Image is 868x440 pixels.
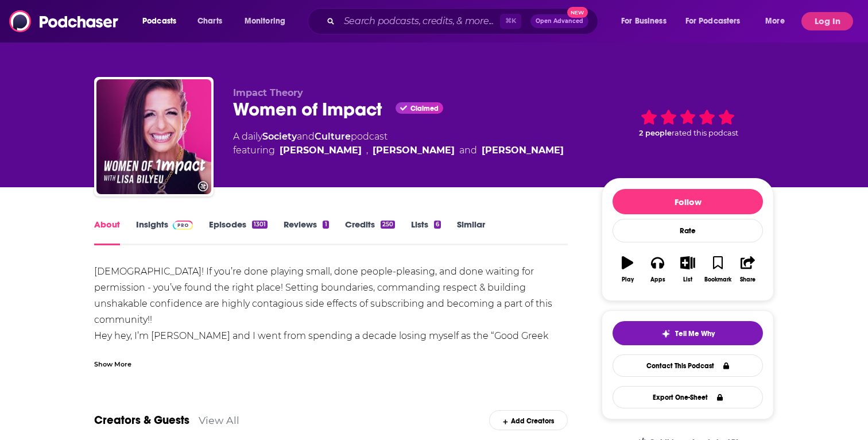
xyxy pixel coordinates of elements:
[373,144,455,157] a: Tom Bilyeu
[567,7,588,18] span: New
[297,131,315,142] span: and
[683,276,692,283] div: List
[621,13,666,29] span: For Business
[740,276,755,283] div: Share
[345,219,395,245] a: Credits250
[237,12,300,30] button: open menu
[197,13,222,29] span: Charts
[323,221,328,229] div: 1
[650,276,665,283] div: Apps
[457,219,485,245] a: Similar
[530,14,588,28] button: Open AdvancedNew
[96,79,211,194] img: Women of Impact
[704,276,731,283] div: Bookmark
[142,13,176,29] span: Podcasts
[190,12,229,30] a: Charts
[673,249,703,290] button: List
[613,321,763,345] button: tell me why sparkleTell Me Why
[685,13,741,29] span: For Podcasters
[280,144,362,157] a: Lisa Bilyeu
[757,12,799,30] button: open menu
[613,12,681,30] button: open menu
[672,129,738,137] span: rated this podcast
[500,14,521,29] span: ⌘ K
[209,219,268,245] a: Episodes1301
[733,249,763,290] button: Share
[613,386,763,408] button: Export One-Sheet
[410,106,439,111] span: Claimed
[639,129,672,137] span: 2 people
[765,13,785,29] span: More
[173,221,193,230] img: Podchaser Pro
[434,221,441,229] div: 6
[262,131,297,142] a: Society
[94,219,120,245] a: About
[801,12,853,30] button: Log In
[315,131,351,142] a: Culture
[536,18,583,24] span: Open Advanced
[459,144,477,157] span: and
[661,329,671,338] img: tell me why sparkle
[233,144,564,157] span: featuring
[678,12,757,30] button: open menu
[233,87,303,98] span: Impact Theory
[9,10,119,32] img: Podchaser - Follow, Share and Rate Podcasts
[94,413,189,427] a: Creators & Guests
[284,219,328,245] a: Reviews1
[319,8,609,34] div: Search podcasts, credits, & more...
[622,276,634,283] div: Play
[136,219,193,245] a: InsightsPodchaser Pro
[675,329,715,338] span: Tell Me Why
[366,144,368,157] span: ,
[489,410,568,430] div: Add Creators
[252,221,268,229] div: 1301
[613,219,763,242] div: Rate
[602,87,774,159] div: 2 peoplerated this podcast
[134,12,191,30] button: open menu
[703,249,733,290] button: Bookmark
[613,249,642,290] button: Play
[613,354,763,377] a: Contact This Podcast
[381,221,395,229] div: 250
[339,12,500,30] input: Search podcasts, credits, & more...
[199,414,239,426] a: View All
[245,13,285,29] span: Monitoring
[411,219,441,245] a: Lists6
[482,144,564,157] a: Laura Richards
[613,189,763,214] button: Follow
[233,130,564,157] div: A daily podcast
[642,249,672,290] button: Apps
